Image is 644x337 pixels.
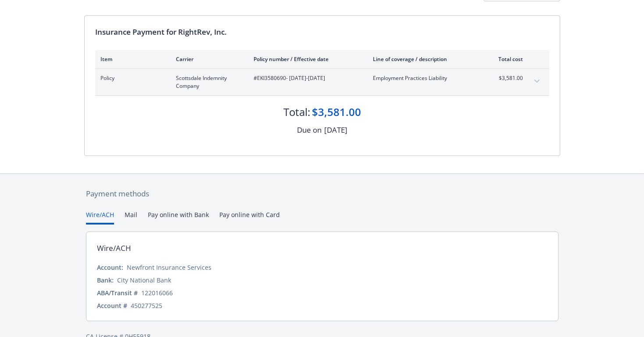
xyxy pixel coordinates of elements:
[97,263,123,272] div: Account:
[176,74,240,90] span: Scottsdale Indemnity Company
[97,301,127,310] div: Account #
[312,105,361,120] div: $3,581.00
[95,69,549,95] div: PolicyScottsdale Indemnity Company#EKI3580690- [DATE]-[DATE]Employment Practices Liability$3,581....
[373,74,476,82] span: Employment Practices Liability
[254,55,359,63] div: Policy number / Effective date
[148,210,209,225] button: Pay online with Bank
[97,275,114,285] div: Bank:
[100,55,162,63] div: Item
[131,301,162,310] div: 450277525
[283,105,310,120] div: Total:
[97,288,138,297] div: ABA/Transit #
[86,188,558,199] div: Payment methods
[254,74,359,82] span: #EKI3580690 - [DATE]-[DATE]
[125,210,137,225] button: Mail
[97,243,131,254] div: Wire/ACH
[141,288,173,297] div: 122016066
[297,124,322,136] div: Due on
[324,124,347,136] div: [DATE]
[100,74,162,82] span: Policy
[490,55,523,63] div: Total cost
[530,74,544,88] button: expand content
[117,275,171,285] div: City National Bank
[176,55,240,63] div: Carrier
[490,74,523,82] span: $3,581.00
[127,263,211,272] div: Newfront Insurance Services
[95,26,549,38] div: Insurance Payment for RightRev, Inc.
[219,210,280,225] button: Pay online with Card
[373,55,476,63] div: Line of coverage / description
[86,210,114,225] button: Wire/ACH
